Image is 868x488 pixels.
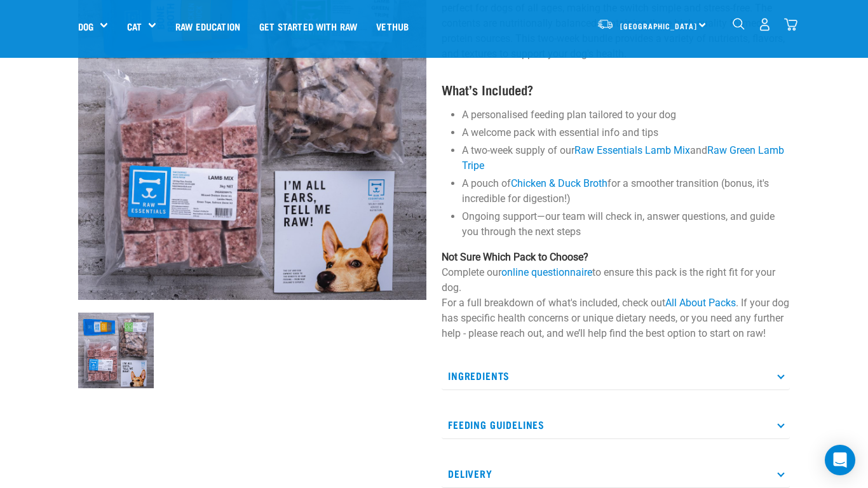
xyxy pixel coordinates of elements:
p: Delivery [442,459,790,488]
span: [GEOGRAPHIC_DATA] [620,24,697,28]
img: user.png [758,18,771,31]
p: Feeding Guidelines [442,410,790,439]
div: Open Intercom Messenger [825,445,855,475]
img: NSP Dog Standard Update [78,313,154,388]
a: Dog [78,19,93,34]
a: Get started with Raw [250,1,367,51]
a: Raw Essentials Lamb Mix [574,144,690,156]
li: A personalised feeding plan tailored to your dog [462,107,790,123]
a: Vethub [367,1,418,51]
li: A two-week supply of our and [462,143,790,173]
a: Raw Education [166,1,250,51]
a: Chicken & Duck Broth [511,177,607,189]
a: All About Packs [665,297,736,309]
li: Ongoing support—our team will check in, answer questions, and guide you through the next steps [462,209,790,240]
li: A welcome pack with essential info and tips [462,125,790,140]
img: van-moving.png [597,18,614,30]
p: Complete our to ensure this pack is the right fit for your dog. For a full breakdown of what's in... [442,250,790,341]
strong: Not Sure Which Pack to Choose? [442,251,588,263]
a: online questionnaire [501,266,592,278]
strong: What’s Included? [442,86,533,93]
img: home-icon@2x.png [784,18,797,31]
img: home-icon-1@2x.png [733,18,745,30]
p: Ingredients [442,362,790,390]
a: Cat [127,19,142,34]
li: A pouch of for a smoother transition (bonus, it's incredible for digestion!) [462,176,790,207]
